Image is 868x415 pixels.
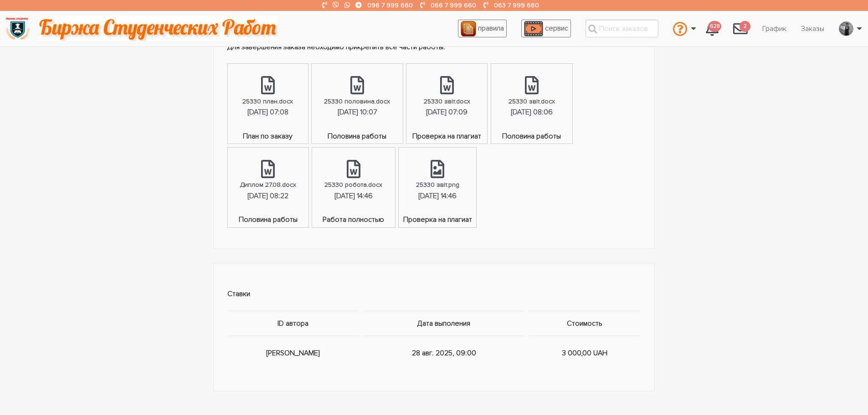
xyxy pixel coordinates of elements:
[228,64,308,131] a: 25330 план.docx[DATE] 07:08
[431,1,476,9] a: 066 7 999 660
[324,96,390,107] div: 25330 половина.docx
[416,179,459,190] div: 25330 звіт.png
[338,107,377,118] div: [DATE] 10:07
[312,64,402,131] a: 25330 половина.docx[DATE] 10:07
[247,107,288,118] div: [DATE] 07:08
[726,16,755,41] a: 2
[424,96,470,107] div: 25330 звіт.docx
[524,21,543,36] img: play_icon-49f7f135c9dc9a03216cfdbccbe1e3994649169d890fb554cedf0eac35a01ba8.png
[458,20,507,37] a: правила
[312,214,395,227] span: Работа полностью
[406,131,487,144] span: Проверка на плагиат
[521,20,571,37] a: сервис
[839,21,853,36] img: 20171208_160937.jpg
[740,21,750,32] span: 2
[312,131,402,144] span: Половина работы
[399,214,476,227] span: Проверка на плагиат
[38,16,277,41] img: motto-2ce64da2796df845c65ce8f9480b9c9d679903764b3ca6da4b6de107518df0fe.gif
[491,131,572,144] span: Половина работы
[399,148,476,215] a: 25330 звіт.png[DATE] 14:46
[511,107,553,118] div: [DATE] 08:06
[228,131,308,144] span: План по заказу
[586,20,658,37] input: Поиск заказов
[491,64,572,131] a: 25330 звіт.docx[DATE] 08:06
[361,311,526,336] th: Дата выполения
[228,148,308,215] a: Диплом 27.08.docx[DATE] 08:22
[361,336,526,370] td: 28 авг. 2025, 09:00
[545,24,568,33] span: сервис
[406,64,487,131] a: 25330 звіт.docx[DATE] 07:09
[494,1,539,9] a: 063 7 999 660
[247,190,288,202] div: [DATE] 08:22
[526,311,641,336] th: Стоимость
[242,96,293,107] div: 25330 план.docx
[426,107,467,118] div: [DATE] 07:09
[478,24,504,33] span: правила
[227,336,362,370] td: [PERSON_NAME]
[708,21,721,32] span: 628
[794,20,832,37] a: Заказы
[461,21,476,36] img: agreement_icon-feca34a61ba7f3d1581b08bc946b2ec1ccb426f67415f344566775c155b7f62c.png
[227,41,641,53] p: Для завершения заказа небходимо прикрепить все части работы.
[227,277,641,311] td: Ставки
[312,148,395,215] a: 25330 робота.docx[DATE] 14:46
[228,214,308,227] span: Половина работы
[227,311,362,336] th: ID автора
[418,190,457,202] div: [DATE] 14:46
[508,96,555,107] div: 25330 звіт.docx
[367,1,413,9] a: 096 7 999 660
[526,336,641,370] td: 3 000,00 UAH
[240,179,296,190] div: Диплом 27.08.docx
[755,20,794,37] a: График
[334,190,373,202] div: [DATE] 14:46
[324,179,382,190] div: 25330 робота.docx
[5,16,30,41] img: logo-135dea9cf721667cc4ddb0c1795e3ba8b7f362e3d0c04e2cc90b931989920324.png
[699,16,726,41] a: 628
